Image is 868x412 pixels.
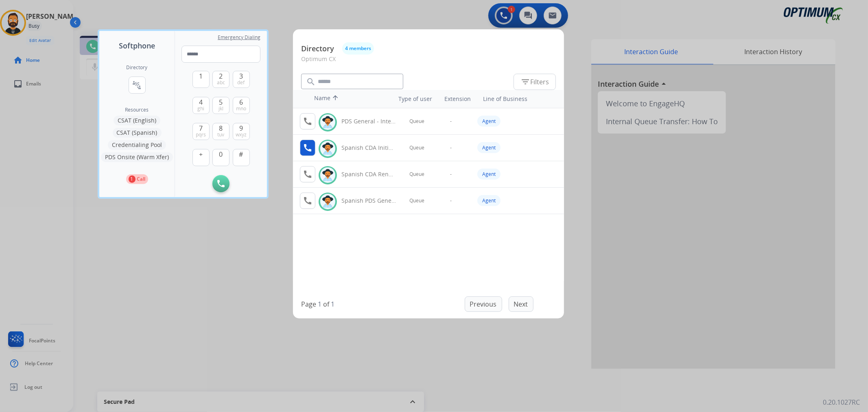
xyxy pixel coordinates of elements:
[477,195,501,206] div: Agent
[199,149,203,159] span: +
[219,97,223,107] span: 5
[477,116,501,127] div: Agent
[322,116,334,129] img: avatar
[341,117,396,125] div: PDS General - Internal
[301,43,334,54] p: Directory
[236,131,247,138] span: wxyz
[306,77,316,87] mat-icon: search
[108,140,166,150] button: Credentialing Pool
[342,42,374,55] button: 4 members
[323,299,329,309] p: of
[520,77,549,87] span: Filters
[218,131,225,138] span: tuv
[113,128,162,138] button: CSAT (Spanish)
[301,55,556,70] p: Optimum CX
[192,97,210,114] button: 4ghi
[192,71,210,88] button: 1
[119,40,155,51] span: Softphone
[303,169,313,179] mat-icon: call
[233,71,250,88] button: 3def
[409,145,424,151] span: Queue
[479,91,560,107] th: Line of Business
[212,123,230,140] button: 8tuv
[212,71,230,88] button: 2abc
[450,197,452,204] span: -
[341,170,396,178] div: Spanish CDA Renewal General - Internal
[129,175,136,183] p: 1
[239,149,243,159] span: #
[212,97,230,114] button: 5jkl
[199,123,203,133] span: 7
[450,171,452,178] span: -
[477,169,501,180] div: Agent
[303,196,313,206] mat-icon: call
[330,94,340,104] mat-icon: arrow_upward
[219,123,223,133] span: 8
[239,71,243,81] span: 3
[341,144,396,152] div: Spanish CDA Initial General - Internal
[212,149,230,166] button: 0
[127,64,148,71] h2: Directory
[114,116,160,125] button: CSAT (English)
[233,123,250,140] button: 9wxyz
[236,105,246,112] span: mno
[322,169,334,182] img: avatar
[126,174,148,184] button: 1Call
[196,131,206,138] span: pqrs
[101,152,173,162] button: PDS Onsite (Warm Xfer)
[387,91,437,107] th: Type of user
[219,105,223,112] span: jkl
[217,79,225,86] span: abc
[239,123,243,133] span: 9
[192,123,210,140] button: 7pqrs
[199,71,203,81] span: 1
[322,142,334,155] img: avatar
[233,149,250,166] button: #
[409,118,424,125] span: Queue
[823,397,860,407] p: 0.20.1027RC
[218,34,260,41] span: Emergency Dialing
[219,149,223,159] span: 0
[303,143,313,153] mat-icon: call
[192,149,210,166] button: +
[440,91,475,107] th: Extension
[219,71,223,81] span: 2
[217,180,225,187] img: call-button
[125,107,149,113] span: Resources
[137,175,146,183] p: Call
[322,195,334,208] img: avatar
[514,74,556,90] button: Filters
[199,97,203,107] span: 4
[238,79,245,86] span: def
[450,145,452,151] span: -
[310,90,383,108] th: Name
[132,80,142,90] mat-icon: connect_without_contact
[341,197,396,205] div: Spanish PDS General - Internal
[301,299,316,309] p: Page
[239,97,243,107] span: 6
[520,77,530,87] mat-icon: filter_list
[303,116,313,126] mat-icon: call
[477,142,501,153] div: Agent
[233,97,250,114] button: 6mno
[409,171,424,178] span: Queue
[197,105,204,112] span: ghi
[409,197,424,204] span: Queue
[450,118,452,125] span: -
